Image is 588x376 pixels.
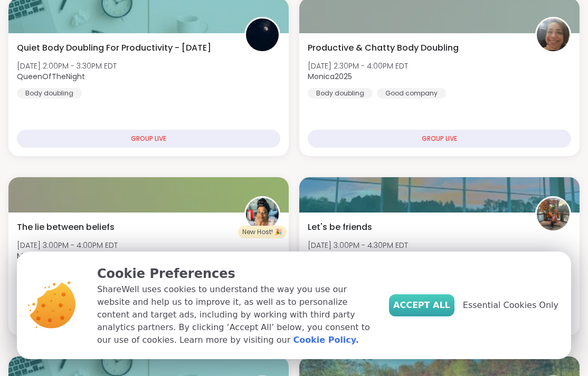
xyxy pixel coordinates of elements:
div: Body doubling [17,88,82,99]
b: Monica2025 [308,71,352,82]
b: pipishay2olivia [308,250,361,261]
b: QueenOfTheNight [17,71,85,82]
div: Body doubling [308,88,373,99]
div: GROUP LIVE [308,130,571,148]
img: Monica2025 [537,18,570,51]
span: [DATE] 3:00PM - 4:30PM EDT [308,240,408,250]
span: Let's be friends [308,221,372,234]
p: ShareWell uses cookies to understand the way you use our website and help us to improve it, as we... [97,283,372,346]
span: [DATE] 2:00PM - 3:30PM EDT [17,61,117,71]
img: MichelleH [246,198,279,230]
button: Accept All [389,294,454,316]
span: [DATE] 2:30PM - 4:00PM EDT [308,61,408,71]
span: The lie between beliefs [17,221,115,234]
div: Good company [377,88,446,99]
p: Cookie Preferences [97,264,372,283]
span: [DATE] 3:00PM - 4:00PM EDT [17,240,118,250]
span: Accept All [393,299,450,312]
span: Quiet Body Doubling For Productivity - [DATE] [17,42,211,54]
div: New Host! 🎉 [238,226,287,238]
img: QueenOfTheNight [246,18,279,51]
a: Cookie Policy. [293,334,358,346]
img: pipishay2olivia [537,198,570,230]
b: MichelleH [17,250,52,261]
span: Essential Cookies Only [463,299,558,312]
div: GROUP LIVE [17,130,280,148]
span: Productive & Chatty Body Doubling [308,42,459,54]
